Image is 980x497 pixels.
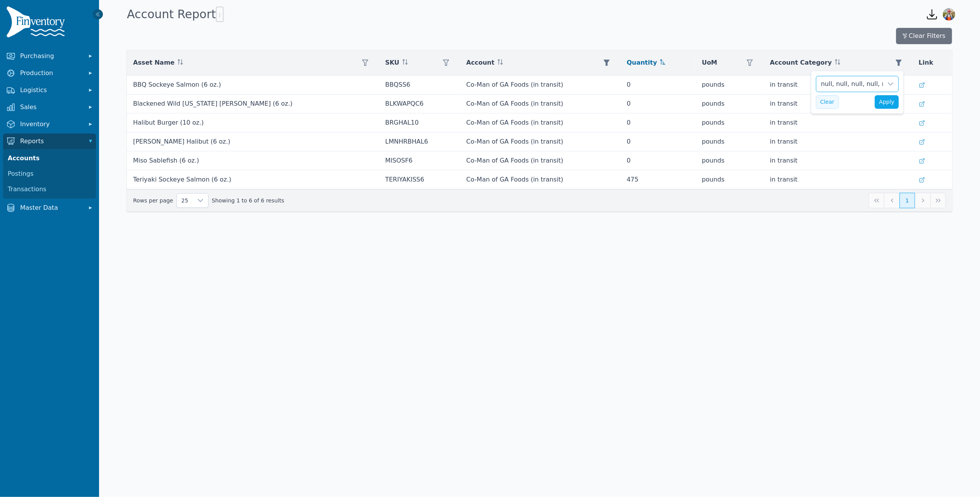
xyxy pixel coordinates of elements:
[764,113,913,132] td: in transit
[621,170,696,189] td: 475
[696,113,764,132] td: pounds
[379,132,460,151] td: LMNHRBHAL6
[770,58,832,67] span: Account Category
[379,151,460,170] td: MISOSF6
[5,182,94,197] a: Transactions
[460,94,621,113] td: Co-Man of GA Foods (in transit)
[20,203,82,213] span: Master Data
[212,197,284,204] span: Showing 1 to 6 of 6 results
[20,86,82,95] span: Logistics
[943,8,955,21] img: Sera Wheeler
[133,58,174,67] span: Asset Name
[875,95,899,109] button: Apply
[127,75,379,94] td: BBQ Sockeye Salmon (6 oz.)
[764,94,913,113] td: in transit
[621,151,696,170] td: 0
[127,151,379,170] td: Miso Sablefish (6 oz.)
[127,113,379,132] td: Halibut Burger (10 oz.)
[702,58,717,67] span: UoM
[460,151,621,170] td: Co-Man of GA Foods (in transit)
[6,6,68,41] img: Finventory
[3,117,96,132] button: Inventory
[20,103,82,112] span: Sales
[20,137,82,146] span: Reports
[764,170,913,189] td: in transit
[696,151,764,170] td: pounds
[385,58,400,67] span: SKU
[379,94,460,113] td: BLKWAPQC6
[460,75,621,94] td: Co-Man of GA Foods (in transit)
[379,170,460,189] td: TERIYAKISS6
[696,94,764,113] td: pounds
[696,170,764,189] td: pounds
[764,75,913,94] td: in transit
[621,132,696,151] td: 0
[3,48,96,64] button: Purchasing
[127,170,379,189] td: Teriyaki Sockeye Salmon (6 oz.)
[3,200,96,216] button: Master Data
[3,134,96,149] button: Reports
[20,51,82,61] span: Purchasing
[816,76,883,92] div: null, null, null, null, null, null
[621,113,696,132] td: 0
[20,120,82,129] span: Inventory
[696,75,764,94] td: pounds
[621,75,696,94] td: 0
[20,69,82,78] span: Production
[5,166,94,182] a: Postings
[896,28,952,44] button: Clear Filters
[3,65,96,81] button: Production
[764,151,913,170] td: in transit
[900,193,915,208] button: Page 1
[460,132,621,151] td: Co-Man of GA Foods (in transit)
[764,132,913,151] td: in transit
[816,95,839,109] button: Clear
[879,98,894,106] span: Apply
[466,58,494,67] span: Account
[919,58,934,67] span: Link
[177,194,193,207] span: Rows per page
[460,170,621,189] td: Co-Man of GA Foods (in transit)
[3,82,96,98] button: Logistics
[460,113,621,132] td: Co-Man of GA Foods (in transit)
[3,99,96,115] button: Sales
[5,151,94,166] a: Accounts
[627,58,657,67] span: Quantity
[127,7,224,22] h1: Account Report
[621,94,696,113] td: 0
[127,132,379,151] td: [PERSON_NAME] Halibut (6 oz.)
[696,132,764,151] td: pounds
[379,75,460,94] td: BBQSS6
[379,113,460,132] td: BRGHAL10
[127,94,379,113] td: Blackened Wild [US_STATE] [PERSON_NAME] (6 oz.)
